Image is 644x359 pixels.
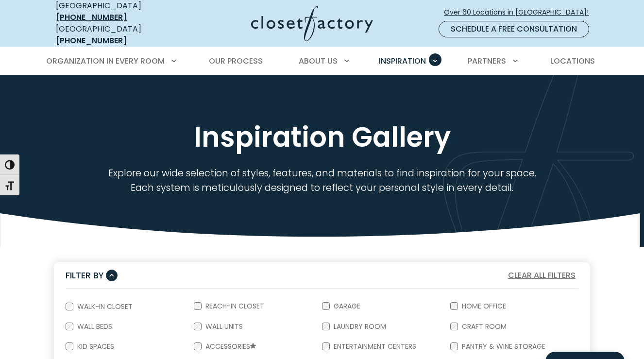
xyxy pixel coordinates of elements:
label: Wall Beds [73,323,114,330]
img: Closet Factory Logo [251,6,373,41]
label: Wall Units [202,323,245,330]
nav: Primary Menu [39,48,605,75]
label: Reach-In Closet [202,303,266,309]
a: Schedule a Free Consultation [439,21,589,37]
label: Entertainment Centers [330,343,418,350]
span: Over 60 Locations in [GEOGRAPHIC_DATA]! [444,7,596,17]
a: [PHONE_NUMBER] [56,35,127,46]
span: Our Process [209,55,263,67]
label: Laundry Room [330,323,388,330]
label: Garage [330,303,362,309]
label: Pantry & Wine Storage [458,343,547,350]
span: Partners [468,55,506,67]
label: Craft Room [458,323,508,330]
span: About Us [299,55,338,67]
label: Accessories [202,343,258,351]
label: Home Office [458,303,508,309]
button: Clear All Filters [505,269,578,282]
label: Walk-In Closet [73,303,135,310]
h1: Inspiration Gallery [54,120,590,154]
button: Filter By [66,268,118,282]
span: Inspiration [379,55,426,67]
span: Locations [550,55,595,67]
a: [PHONE_NUMBER] [56,12,127,23]
p: Explore our wide selection of styles, features, and materials to find inspiration for your space.... [100,166,544,195]
div: [GEOGRAPHIC_DATA] [56,23,175,47]
label: Kid Spaces [73,343,116,350]
a: Over 60 Locations in [GEOGRAPHIC_DATA]! [443,4,597,21]
span: Organization in Every Room [46,55,165,67]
